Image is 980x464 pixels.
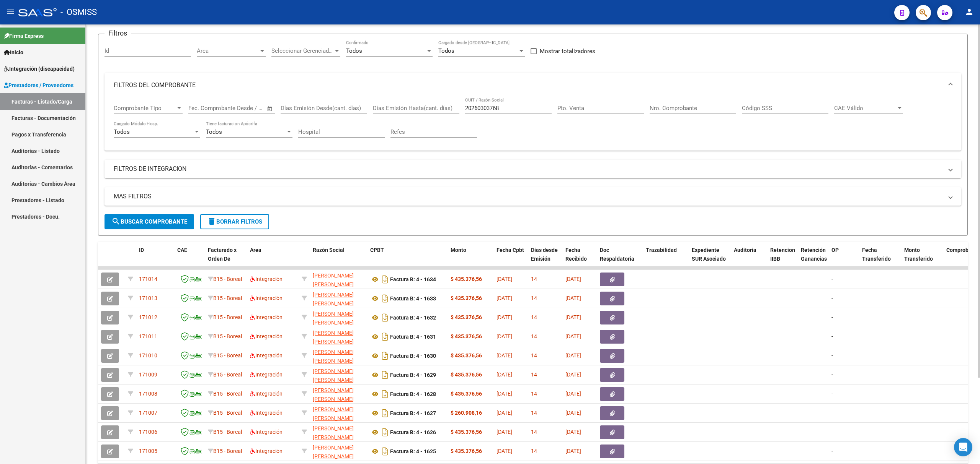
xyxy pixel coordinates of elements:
mat-icon: menu [6,7,15,16]
mat-panel-title: FILTROS DE INTEGRACION [114,165,943,173]
datatable-header-cell: Retencion IIBB [767,242,798,276]
span: [PERSON_NAME] [PERSON_NAME] [313,292,354,307]
div: Open Intercom Messenger [954,438,972,456]
strong: $ 435.376,56 [451,372,482,378]
span: Doc Respaldatoria [600,247,634,262]
strong: $ 435.376,56 [451,295,482,301]
datatable-header-cell: Monto Transferido [901,242,943,276]
span: - [831,391,833,397]
span: - [831,314,833,320]
span: Area [197,47,259,54]
span: 171006 [139,429,157,435]
h3: Filtros [105,28,131,39]
span: B15 - Boreal [213,429,242,435]
span: [DATE] [497,276,512,282]
span: [DATE] [497,314,512,320]
datatable-header-cell: Trazabilidad [643,242,689,276]
span: B15 - Boreal [213,352,242,359]
span: [DATE] [497,410,512,416]
span: Buscar Comprobante [111,218,187,225]
span: Integración [250,448,283,454]
span: 14 [531,448,537,454]
span: 171011 [139,333,157,339]
span: 171013 [139,295,157,301]
span: B15 - Boreal [213,448,242,454]
i: Descargar documento [380,369,390,381]
span: [DATE] [497,333,512,339]
span: [DATE] [565,314,581,320]
span: Días desde Emisión [531,247,558,262]
span: 14 [531,372,537,378]
div: 20260303768 [313,310,364,326]
span: [DATE] [497,372,512,378]
div: 20260303768 [313,348,364,364]
span: Comprobante [946,247,980,253]
i: Descargar documento [380,388,390,400]
div: 20260303768 [313,290,364,307]
span: B15 - Boreal [213,276,242,282]
span: Borrar Filtros [207,218,262,225]
span: - [831,295,833,301]
strong: Factura B: 4 - 1626 [390,429,436,435]
span: Fecha Transferido [862,247,891,262]
datatable-header-cell: Fecha Recibido [562,242,597,276]
datatable-header-cell: Monto [448,242,493,276]
span: Facturado x Orden De [208,247,237,262]
span: [DATE] [565,429,581,435]
span: Integración [250,352,283,359]
span: [PERSON_NAME] [PERSON_NAME] [313,349,354,364]
span: - [831,352,833,359]
button: Open calendar [266,104,274,113]
span: [DATE] [565,276,581,282]
span: 171014 [139,276,157,282]
mat-panel-title: MAS FILTROS [114,192,943,201]
datatable-header-cell: OP [828,242,859,276]
i: Descargar documento [380,426,390,438]
span: Monto [451,247,466,253]
input: Fecha inicio [188,105,219,112]
mat-expansion-panel-header: FILTROS DEL COMPROBANTE [105,73,961,97]
i: Descargar documento [380,407,390,419]
span: - [831,429,833,435]
span: [DATE] [565,410,581,416]
span: [DATE] [497,295,512,301]
div: 20260303768 [313,424,364,440]
strong: $ 435.376,56 [451,429,482,435]
span: Comprobante Tipo [114,105,176,112]
span: Integración [250,410,283,416]
span: B15 - Boreal [213,314,242,320]
span: Todos [114,128,130,135]
datatable-header-cell: Facturado x Orden De [205,242,247,276]
span: [DATE] [565,372,581,378]
span: Todos [346,47,362,54]
datatable-header-cell: Doc Respaldatoria [597,242,643,276]
span: 14 [531,295,537,301]
datatable-header-cell: Días desde Emisión [528,242,562,276]
span: B15 - Boreal [213,372,242,378]
span: Todos [206,128,222,135]
span: 171008 [139,391,157,397]
span: CAE [177,247,187,253]
mat-icon: person [965,7,974,16]
span: Auditoria [734,247,756,253]
span: [PERSON_NAME] [PERSON_NAME] [313,368,354,383]
span: 171007 [139,410,157,416]
span: 14 [531,352,537,359]
strong: Factura B: 4 - 1625 [390,448,436,454]
i: Descargar documento [380,350,390,362]
div: 20260303768 [313,367,364,383]
mat-icon: delete [207,217,216,226]
strong: Factura B: 4 - 1627 [390,410,436,416]
span: Trazabilidad [646,247,677,253]
span: Expediente SUR Asociado [692,247,726,262]
span: - [831,410,833,416]
span: [DATE] [565,448,581,454]
mat-icon: search [111,217,121,226]
span: [PERSON_NAME] [PERSON_NAME] [313,406,354,421]
datatable-header-cell: ID [136,242,174,276]
span: - OSMISS [60,4,97,21]
div: 20260303768 [313,443,364,459]
strong: $ 260.908,16 [451,410,482,416]
span: OP [831,247,839,253]
mat-expansion-panel-header: FILTROS DE INTEGRACION [105,160,961,178]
